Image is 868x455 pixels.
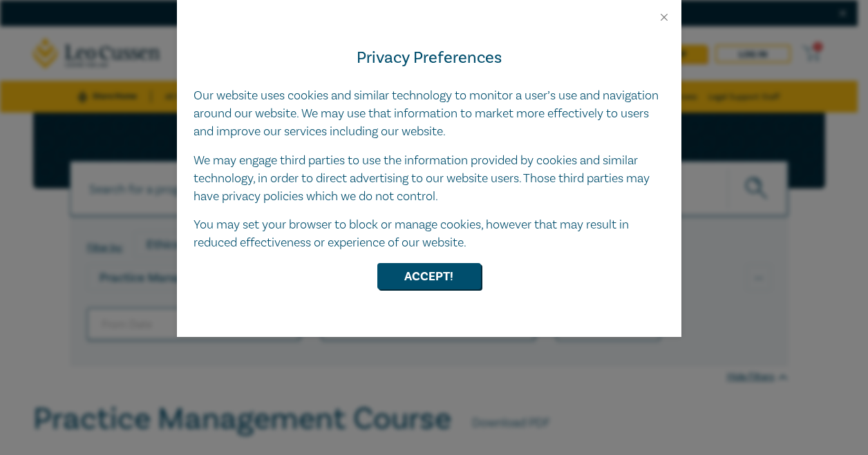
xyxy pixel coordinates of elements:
[194,87,665,141] p: Our website uses cookies and similar technology to monitor a user’s use and navigation around our...
[658,11,670,23] button: Close
[194,216,665,252] p: You may set your browser to block or manage cookies, however that may result in reduced effective...
[194,46,665,70] h4: Privacy Preferences
[377,263,481,289] button: Accept!
[194,152,665,206] p: We may engage third parties to use the information provided by cookies and similar technology, in...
